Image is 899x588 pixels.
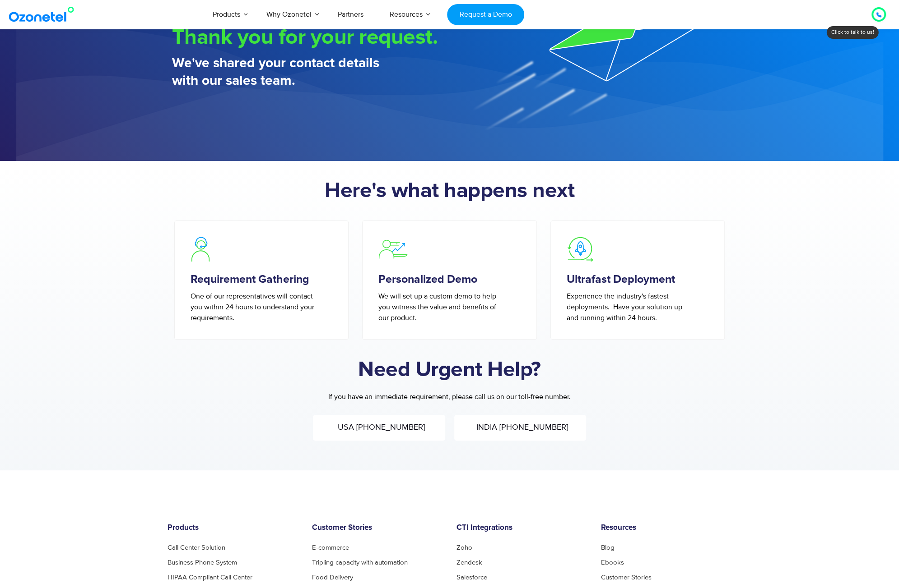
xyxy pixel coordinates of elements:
a: Blog [601,544,615,551]
a: Request a Demo [447,4,524,25]
h6: Customer Stories [312,524,443,533]
h6: CTI Integrations [456,524,587,533]
h2: Need Urgent Help? [172,357,727,382]
a: INDIA [PHONE_NUMBER] [472,422,568,434]
h3: We've shared your contact details with our sales team. [172,55,450,90]
a: Salesforce [456,574,487,581]
a: Zoho [456,544,472,551]
h6: Resources [601,524,732,533]
h5: Requirement Gathering [191,273,333,286]
a: USA [PHONE_NUMBER] [333,422,425,434]
a: HIPAA Compliant Call Center [168,574,252,581]
h2: Here's what happens next [168,178,732,203]
a: Customer Stories [601,574,652,581]
h1: Thank you for your request. [172,25,450,50]
p: We will set up a custom demo to help you witness the value and benefits of our product. [378,291,521,323]
a: Call Center Solution [168,544,225,551]
a: E-commerce [312,544,349,551]
a: Ebooks [601,559,624,566]
a: Food Delivery [312,574,353,581]
a: Tripling capacity with automation [312,559,408,566]
h5: Personalized Demo [378,273,521,286]
p: Experience the industry's fastest deployments. Have your solution up and running within 24 hours. [567,291,709,323]
a: Zendesk [456,559,482,566]
p: One of our representatives will contact you within 24 hours to understand your requirements. [191,291,333,323]
h6: Products [168,524,298,533]
div: If you have an immediate requirement, please call us on our toll-free number. [172,391,727,402]
a: Business Phone System [168,559,237,566]
h5: Ultrafast Deployment [567,273,709,286]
